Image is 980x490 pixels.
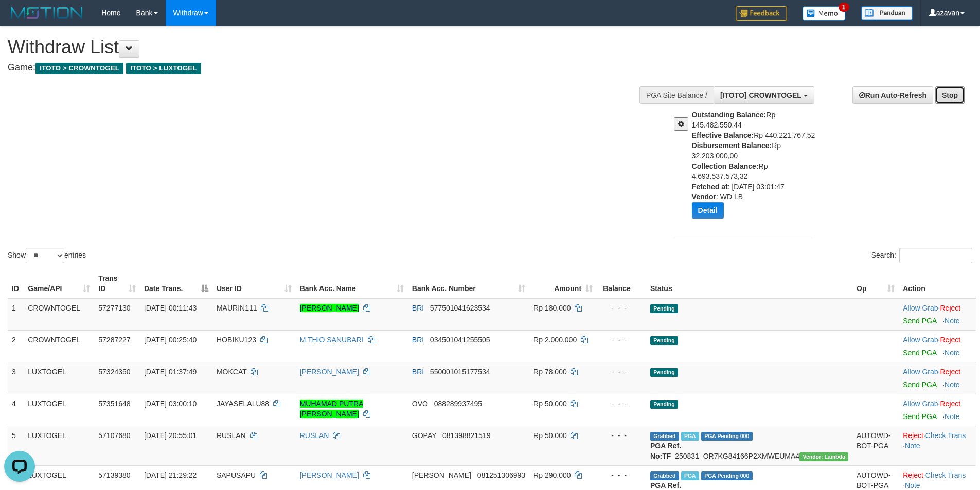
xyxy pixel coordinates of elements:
[24,298,94,331] td: CROWNTOGEL
[692,110,819,226] div: Rp 145.482.550,44 Rp 440.221.767,52 Rp 32.203.000,00 Rp 4.693.537.573,32 : [DATE] 03:01:47 : WD LB
[8,330,24,362] td: 2
[940,400,960,408] a: Reject
[529,269,597,298] th: Amount: activate to sort column ascending
[601,367,642,377] div: - - -
[905,481,920,489] a: Note
[839,3,849,12] span: 1
[300,368,359,376] a: [PERSON_NAME]
[899,330,976,362] td: ·
[903,336,940,344] span: ·
[692,162,759,170] b: Collection Balance:
[903,304,938,312] a: Allow Grab
[24,330,94,362] td: CROWNTOGEL
[925,471,966,479] a: Check Trans
[692,131,754,139] b: Effective Balance:
[871,248,972,263] label: Search:
[533,431,567,440] span: Rp 50.000
[940,368,960,376] a: Reject
[852,269,899,298] th: Op: activate to sort column ascending
[430,368,490,376] span: Copy 550001015177534 to clipboard
[899,426,976,465] td: · ·
[217,336,256,344] span: HOBIKU123
[144,400,197,408] span: [DATE] 03:00:10
[945,412,960,421] a: Note
[601,398,642,409] div: - - -
[412,304,424,312] span: BRI
[903,368,940,376] span: ·
[442,431,490,440] span: Copy 081398821519 to clipboard
[533,304,571,312] span: Rp 180.000
[296,269,408,298] th: Bank Acc. Name: activate to sort column ascending
[533,368,567,376] span: Rp 78.000
[601,430,642,441] div: - - -
[903,431,923,440] a: Reject
[601,470,642,480] div: - - -
[434,400,482,408] span: Copy 088289937495 to clipboard
[140,269,212,298] th: Date Trans.: activate to sort column descending
[650,442,681,460] b: PGA Ref. No:
[8,63,643,73] h4: Game:
[477,471,525,479] span: Copy 081251306993 to clipboard
[899,298,976,331] td: ·
[601,303,642,313] div: - - -
[8,394,24,426] td: 4
[903,317,936,325] a: Send PGA
[803,6,846,21] img: Button%20Memo.svg
[701,432,753,441] span: PGA Pending
[144,431,197,440] span: [DATE] 20:55:01
[217,304,257,312] span: MAURIN111
[681,471,699,480] span: Marked by azaksrlux
[300,471,359,479] a: [PERSON_NAME]
[852,426,899,465] td: AUTOWD-BOT-PGA
[692,111,767,119] b: Outstanding Balance:
[24,394,94,426] td: LUXTOGEL
[799,452,848,461] span: Vendor URL: https://order7.1velocity.biz
[98,336,130,344] span: 57287227
[903,368,938,376] a: Allow Grab
[903,380,936,389] a: Send PGA
[8,37,643,58] h1: Withdraw List
[899,362,976,394] td: ·
[144,368,197,376] span: [DATE] 01:37:49
[899,394,976,426] td: ·
[8,298,24,331] td: 1
[681,432,699,441] span: Marked by azaksrlux
[899,269,976,298] th: Action
[903,400,938,408] a: Allow Grab
[646,269,852,298] th: Status
[412,336,424,344] span: BRI
[639,86,714,104] div: PGA Site Balance /
[430,336,490,344] span: Copy 034501041255505 to clipboard
[8,362,24,394] td: 3
[300,336,364,344] a: M THIO SANUBARI
[126,63,201,74] span: ITOTO > LUXTOGEL
[736,6,787,21] img: Feedback.jpg
[945,349,960,357] a: Note
[903,471,923,479] a: Reject
[26,248,64,263] select: Showentries
[412,431,436,440] span: GOPAY
[905,442,920,450] a: Note
[945,317,960,325] a: Note
[217,431,246,440] span: RUSLAN
[650,368,678,377] span: Pending
[8,426,24,465] td: 5
[300,431,329,440] a: RUSLAN
[24,269,94,298] th: Game/API: activate to sort column ascending
[903,412,936,421] a: Send PGA
[650,336,678,345] span: Pending
[650,400,678,409] span: Pending
[597,269,646,298] th: Balance
[533,336,577,344] span: Rp 2.000.000
[533,400,567,408] span: Rp 50.000
[4,4,35,35] button: Open LiveChat chat widget
[8,248,86,263] label: Show entries
[412,471,471,479] span: [PERSON_NAME]
[899,248,972,263] input: Search:
[8,269,24,298] th: ID
[217,368,247,376] span: MOKCAT
[692,183,728,191] b: Fetched at
[94,269,140,298] th: Trans ID: activate to sort column ascending
[861,6,913,20] img: panduan.png
[692,202,724,219] button: Detail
